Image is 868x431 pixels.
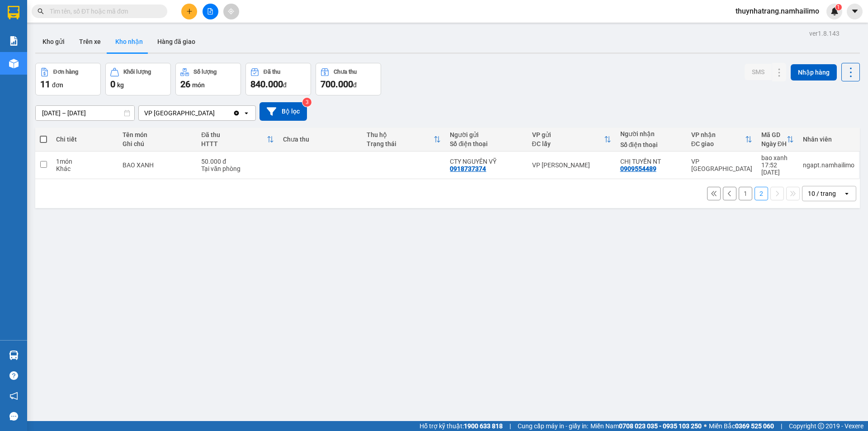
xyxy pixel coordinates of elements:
[9,59,19,68] img: warehouse-icon
[620,165,656,172] div: 0909554489
[203,4,218,19] button: file-add
[192,81,205,89] span: món
[8,6,19,19] img: logo-vxr
[243,109,250,117] svg: open
[532,161,611,169] div: VP [PERSON_NAME]
[761,154,794,161] div: bao xanh
[761,131,787,138] div: Mã GD
[233,109,240,117] svg: Clear value
[532,140,604,147] div: ĐC lấy
[735,422,774,430] strong: 0369 525 060
[259,102,307,121] button: Bộ lọc
[123,69,151,75] div: Khối lượng
[847,4,863,19] button: caret-down
[620,130,682,137] div: Người nhận
[367,131,434,138] div: Thu hộ
[201,140,267,147] div: HTTT
[216,109,217,118] input: Selected VP Nha Trang.
[302,98,311,107] sup: 3
[316,63,381,95] button: Chưa thu700.000đ
[56,165,113,172] div: Khác
[35,31,72,52] button: Kho gửi
[728,5,826,17] span: thuynhatrang.namhailimo
[108,31,150,52] button: Kho nhận
[367,140,434,147] div: Trạng thái
[809,28,840,38] div: ver 1.8.143
[264,69,280,75] div: Đã thu
[9,350,19,360] img: warehouse-icon
[186,8,193,14] span: plus
[223,4,239,19] button: aim
[72,31,108,52] button: Trên xe
[9,392,18,400] span: notification
[9,412,18,421] span: message
[464,422,503,430] strong: 1900 633 818
[532,131,604,138] div: VP gửi
[818,423,824,429] span: copyright
[353,81,357,89] span: đ
[450,158,523,165] div: CTY NGUYÊN VỸ
[201,131,267,138] div: Đã thu
[704,424,707,428] span: ⚪️
[38,8,44,14] span: search
[528,128,616,152] th: Toggle SortBy
[837,4,840,10] span: 1
[9,371,18,380] span: question-circle
[56,136,113,143] div: Chi tiết
[123,131,192,138] div: Tên món
[201,165,274,172] div: Tại văn phòng
[761,140,787,147] div: Ngày ĐH
[619,422,702,430] strong: 0708 023 035 - 0935 103 250
[181,4,197,19] button: plus
[450,140,523,147] div: Số điện thoại
[420,421,503,431] span: Hỗ trợ kỹ thuật:
[803,136,854,143] div: Nhân viên
[207,8,213,14] span: file-add
[150,31,203,52] button: Hàng đã giao
[36,106,134,120] input: Select a date range.
[757,128,798,152] th: Toggle SortBy
[50,6,156,16] input: Tìm tên, số ĐT hoặc mã đơn
[228,8,234,14] span: aim
[144,109,215,118] div: VP [GEOGRAPHIC_DATA]
[450,165,486,172] div: 0918737374
[283,81,287,89] span: đ
[201,158,274,165] div: 50.000 đ
[193,69,217,75] div: Số lượng
[739,187,752,200] button: 1
[745,64,772,80] button: SMS
[691,158,752,172] div: VP [GEOGRAPHIC_DATA]
[35,63,101,95] button: Đơn hàng11đơn
[509,421,511,431] span: |
[53,69,78,75] div: Đơn hàng
[781,421,782,431] span: |
[761,161,794,176] div: 17:52 [DATE]
[620,141,682,148] div: Số điện thoại
[835,4,842,10] sup: 1
[123,161,192,169] div: BAO XANH
[843,190,850,197] svg: open
[709,421,774,431] span: Miền Bắc
[175,63,241,95] button: Số lượng26món
[620,158,682,165] div: CHỊ TUYỀN NT
[105,63,171,95] button: Khối lượng0kg
[123,140,192,147] div: Ghi chú
[56,158,113,165] div: 1 món
[450,131,523,138] div: Người gửi
[791,64,837,81] button: Nhập hàng
[117,81,124,89] span: kg
[755,187,768,200] button: 2
[691,131,745,138] div: VP nhận
[830,7,839,15] img: icon-new-feature
[687,128,757,152] th: Toggle SortBy
[9,36,19,46] img: solution-icon
[110,79,115,90] span: 0
[362,128,446,152] th: Toggle SortBy
[321,79,353,90] span: 700.000
[691,140,745,147] div: ĐC giao
[197,128,278,152] th: Toggle SortBy
[334,69,357,75] div: Chưa thu
[851,7,859,15] span: caret-down
[590,421,702,431] span: Miền Nam
[518,421,588,431] span: Cung cấp máy in - giấy in:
